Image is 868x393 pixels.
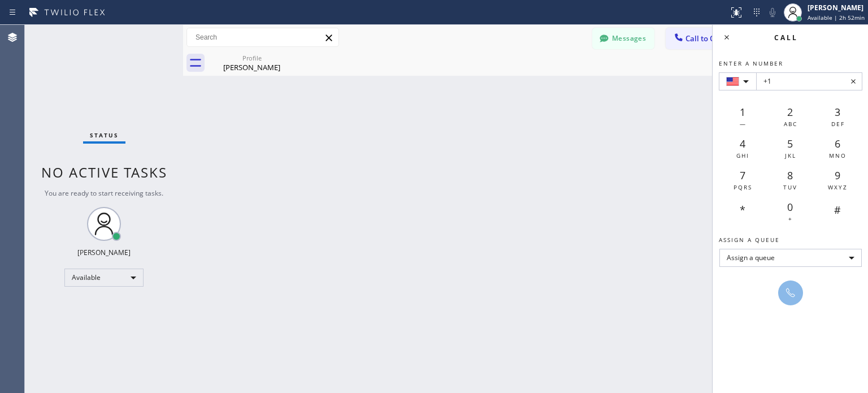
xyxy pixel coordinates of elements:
span: TUV [783,183,797,191]
span: Assign a queue [719,236,780,244]
span: Status [90,131,119,139]
span: — [740,120,747,128]
span: JKL [785,152,796,159]
span: Available | 2h 52min [808,14,865,21]
button: Mute [765,5,780,20]
div: Profile [209,54,294,62]
span: Enter a number [719,59,783,67]
div: Lisa Podell [209,50,294,76]
span: PQRS [734,183,752,191]
span: DEF [831,120,845,128]
span: 6 [835,137,840,150]
span: 2 [787,105,793,119]
span: You are ready to start receiving tasks. [45,188,163,198]
div: [PERSON_NAME] [77,248,131,257]
span: + [788,215,793,223]
span: 5 [787,137,793,150]
span: # [834,203,841,217]
span: GHI [736,152,749,159]
span: 0 [787,200,793,214]
span: 9 [835,169,840,182]
span: 8 [787,169,793,182]
span: 7 [740,169,745,182]
div: [PERSON_NAME] [209,62,294,72]
span: 1 [740,105,745,119]
div: Available [64,269,144,287]
span: 4 [740,137,745,150]
span: Call to Customer [685,33,745,44]
span: MNO [829,152,847,159]
button: Messages [592,28,654,49]
span: WXYZ [828,183,848,191]
span: ABC [784,120,797,128]
input: Search [187,28,338,46]
button: Call to Customer [666,28,752,49]
span: No active tasks [41,163,167,182]
div: [PERSON_NAME] [808,3,865,12]
span: 3 [835,105,840,119]
span: Call [774,33,798,42]
div: Assign a queue [719,249,862,267]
